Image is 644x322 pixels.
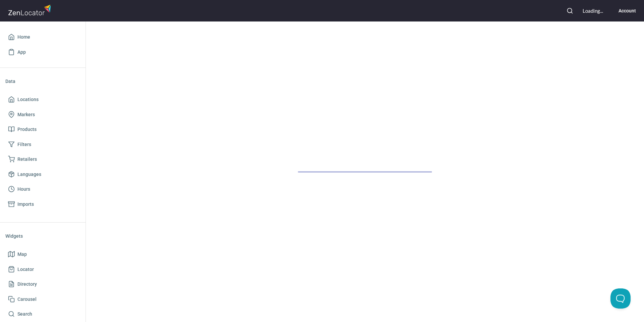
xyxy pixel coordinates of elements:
[17,310,32,318] span: Search
[5,277,80,292] a: Directory
[608,3,636,18] button: Account
[8,3,53,17] img: zenlocator
[5,197,80,212] a: Imports
[17,265,34,274] span: Locator
[5,92,80,107] a: Locations
[5,45,80,60] a: App
[5,30,80,45] a: Home
[17,280,37,288] span: Directory
[5,262,80,277] a: Locator
[5,292,80,307] a: Carousel
[17,185,30,193] span: Hours
[17,200,34,209] span: Imports
[17,170,41,179] span: Languages
[17,125,37,134] span: Products
[5,73,80,89] li: Data
[5,247,80,262] a: Map
[5,307,80,322] a: Search
[5,152,80,167] a: Retailers
[610,288,631,309] iframe: Toggle Customer Support
[17,250,27,259] span: Map
[17,110,35,119] span: Markers
[5,122,80,137] a: Products
[17,155,37,164] span: Retailers
[17,33,30,41] span: Home
[17,95,39,104] span: Locations
[5,182,80,197] a: Hours
[583,7,603,14] div: Loading...
[17,295,37,304] span: Carousel
[5,107,80,122] a: Markers
[619,7,636,14] h6: Account
[17,48,26,56] span: App
[562,3,577,18] button: Search
[5,167,80,182] a: Languages
[5,137,80,152] a: Filters
[17,140,31,149] span: Filters
[5,228,80,244] li: Widgets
